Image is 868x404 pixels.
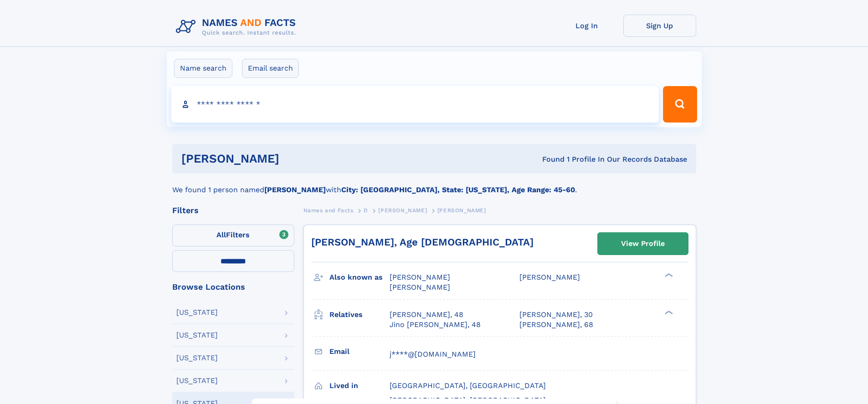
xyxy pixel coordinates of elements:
span: [PERSON_NAME] [519,273,580,281]
div: ❯ [663,272,673,278]
span: [PERSON_NAME] [390,283,450,291]
div: Filters [172,206,294,215]
h3: Also known as [329,270,390,285]
span: [PERSON_NAME] [390,273,450,281]
span: All [216,230,226,239]
h3: Email [329,344,390,359]
span: [PERSON_NAME] [437,207,486,214]
input: search input [171,86,659,123]
b: [PERSON_NAME] [264,185,326,194]
span: D [364,207,368,214]
a: View Profile [598,233,688,255]
div: Browse Locations [172,283,294,291]
div: We found 1 person named with . [172,174,696,195]
button: Search Button [663,86,697,123]
b: City: [GEOGRAPHIC_DATA], State: [US_STATE], Age Range: 45-60 [341,185,575,194]
div: [US_STATE] [176,332,218,339]
div: View Profile [621,233,665,254]
div: Found 1 Profile In Our Records Database [411,154,687,164]
div: [US_STATE] [176,309,218,316]
a: Jino [PERSON_NAME], 48 [390,320,481,330]
div: [US_STATE] [176,354,218,362]
label: Name search [174,59,232,78]
h3: Lived in [329,378,390,394]
a: Sign Up [623,15,696,37]
label: Email search [242,59,299,78]
a: [PERSON_NAME], 30 [519,310,593,320]
a: D [364,205,368,216]
a: [PERSON_NAME], 68 [519,320,593,330]
a: [PERSON_NAME], Age [DEMOGRAPHIC_DATA] [311,236,534,248]
a: Log In [550,15,623,37]
a: Names and Facts [303,205,354,216]
a: [PERSON_NAME] [378,205,427,216]
img: Logo Names and Facts [172,15,303,39]
a: [PERSON_NAME], 48 [390,310,463,320]
h3: Relatives [329,307,390,322]
span: [GEOGRAPHIC_DATA], [GEOGRAPHIC_DATA] [390,381,546,390]
div: ❯ [663,309,673,315]
span: [PERSON_NAME] [378,207,427,214]
label: Filters [172,225,294,246]
div: [US_STATE] [176,377,218,384]
h1: [PERSON_NAME] [181,153,411,164]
